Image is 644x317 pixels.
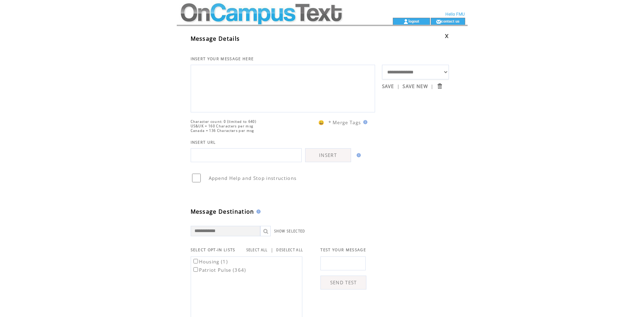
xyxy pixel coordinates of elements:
[403,83,428,89] a: SAVE NEW
[191,128,254,133] span: Canada = 136 Characters per msg
[355,153,361,157] img: help.gif
[191,35,240,42] span: Message Details
[361,120,367,124] img: help.gif
[382,83,394,89] a: SAVE
[397,83,400,89] span: |
[271,247,273,253] span: |
[431,83,434,89] span: |
[403,19,408,24] img: account_icon.gif
[408,19,419,23] a: logout
[246,248,268,252] a: SELECT ALL
[191,247,236,252] span: SELECT OPT-IN LISTS
[254,209,261,214] img: help.gif
[191,140,216,145] span: INSERT URL
[305,148,351,162] a: INSERT
[441,19,460,23] a: contact us
[318,119,325,126] span: 😀
[445,12,465,17] span: Hello FMU
[192,259,228,265] label: Housing (1)
[276,248,303,252] a: DESELECT ALL
[320,276,366,290] a: SEND TEST
[320,247,366,252] span: TEST YOUR MESSAGE
[193,267,198,272] input: Patriot Pulse (364)
[191,208,254,215] span: Message Destination
[436,19,441,24] img: contact_us_icon.gif
[192,267,246,273] label: Patriot Pulse (364)
[191,119,257,124] span: Character count: 0 (limited to 640)
[436,83,443,89] input: Submit
[191,56,254,61] span: INSERT YOUR MESSAGE HERE
[328,119,361,126] span: * Merge Tags
[193,259,198,263] input: Housing (1)
[209,175,297,181] span: Append Help and Stop instructions
[274,229,305,233] a: SHOW SELECTED
[191,124,254,128] span: US&UK = 160 Characters per msg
